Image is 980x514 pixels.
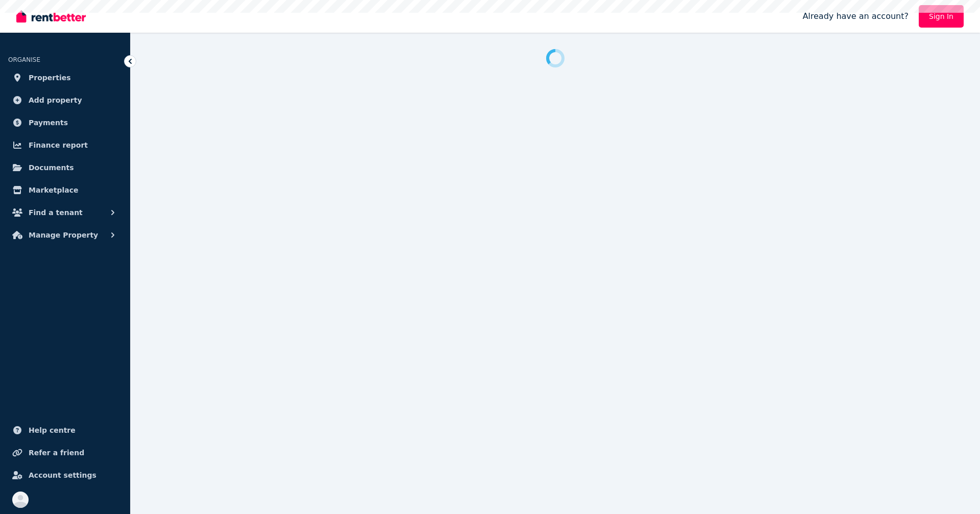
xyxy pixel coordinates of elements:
span: Already have an account? [802,10,909,22]
span: Help centre [29,424,76,436]
span: Find a tenant [29,206,83,219]
a: Add property [8,90,122,110]
a: Marketplace [8,180,122,200]
span: ORGANISE [8,56,40,63]
span: Documents [29,161,74,174]
a: Refer a friend [8,442,122,463]
span: Payments [29,116,68,129]
span: Manage Property [29,229,98,241]
span: Account settings [29,469,96,481]
span: Marketplace [29,184,78,196]
span: Properties [29,72,71,84]
img: RentBetter [16,9,86,24]
a: Sign In [919,5,964,28]
a: Finance report [8,135,122,155]
a: Documents [8,157,122,178]
a: Payments [8,112,122,133]
span: Refer a friend [29,447,84,459]
span: Finance report [29,139,88,151]
button: Manage Property [8,225,122,245]
a: Help centre [8,420,122,440]
button: Find a tenant [8,202,122,223]
a: Properties [8,67,122,88]
span: Add property [29,94,82,106]
a: Account settings [8,465,122,485]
